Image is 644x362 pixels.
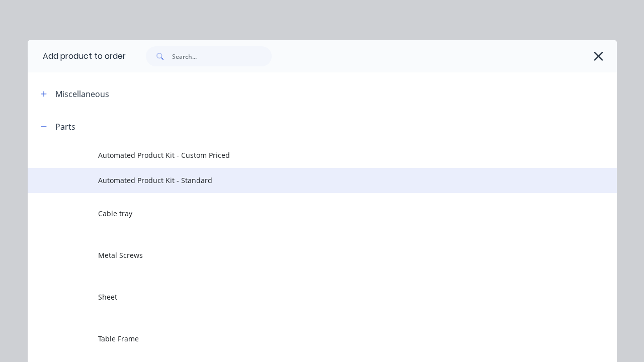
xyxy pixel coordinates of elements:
[98,333,513,344] span: Table Frame
[55,88,109,100] div: Miscellaneous
[28,40,126,72] div: Add product to order
[55,121,75,133] div: Parts
[98,208,513,219] span: Cable tray
[98,292,513,302] span: Sheet
[98,150,513,160] span: Automated Product Kit - Custom Priced
[98,250,513,260] span: Metal Screws
[98,175,513,186] span: Automated Product Kit - Standard
[172,46,272,66] input: Search...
